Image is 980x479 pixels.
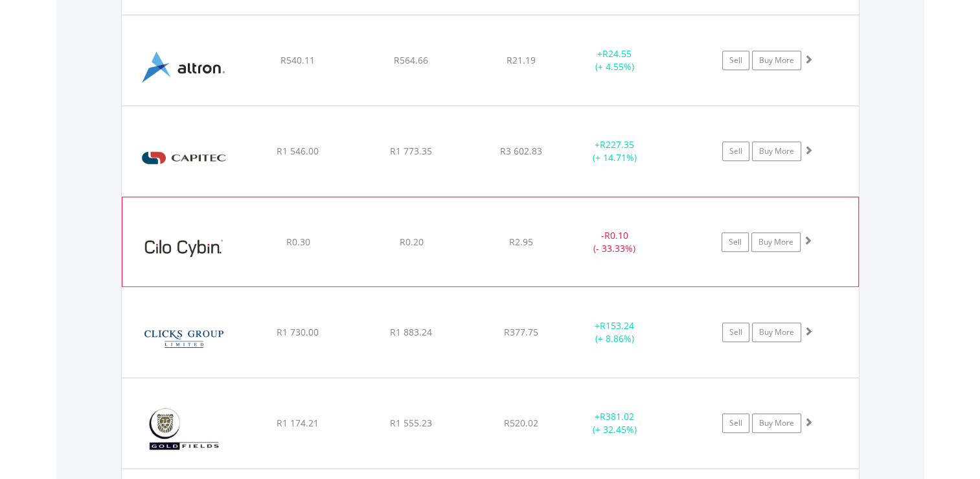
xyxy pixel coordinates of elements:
[500,145,542,157] span: R3 602.83
[129,214,240,282] img: EQU.ZA.CCC.png
[566,410,664,436] div: + (+ 32.45%)
[600,319,634,332] span: R153.24
[509,236,533,248] span: R2.95
[752,413,801,433] a: Buy More
[722,51,749,70] a: Sell
[390,326,432,338] span: R1 883.24
[566,47,664,73] div: + (+ 4.55%)
[128,32,240,102] img: EQU.ZA.AEL.png
[390,417,432,429] span: R1 555.23
[602,47,632,60] span: R24.55
[504,417,538,429] span: R520.02
[751,232,801,252] a: Buy More
[277,417,319,429] span: R1 174.21
[604,229,628,241] span: R0.10
[280,54,315,66] span: R540.11
[600,138,634,151] span: R227.35
[394,54,428,66] span: R564.66
[722,323,749,342] a: Sell
[565,229,663,255] div: - (- 33.33%)
[722,232,749,252] a: Sell
[128,123,240,193] img: EQU.ZA.CPI.png
[399,236,423,248] span: R0.20
[507,54,536,66] span: R21.19
[390,145,432,157] span: R1 773.35
[752,323,801,342] a: Buy More
[722,141,749,161] a: Sell
[128,395,240,465] img: EQU.ZA.GFI.png
[752,141,801,161] a: Buy More
[504,326,538,338] span: R377.75
[752,51,801,70] a: Buy More
[600,410,634,423] span: R381.02
[566,138,664,164] div: + (+ 14.71%)
[128,304,240,374] img: EQU.ZA.CLS.png
[722,413,749,433] a: Sell
[277,145,319,157] span: R1 546.00
[277,326,319,338] span: R1 730.00
[566,319,664,345] div: + (+ 8.86%)
[286,236,310,248] span: R0.30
